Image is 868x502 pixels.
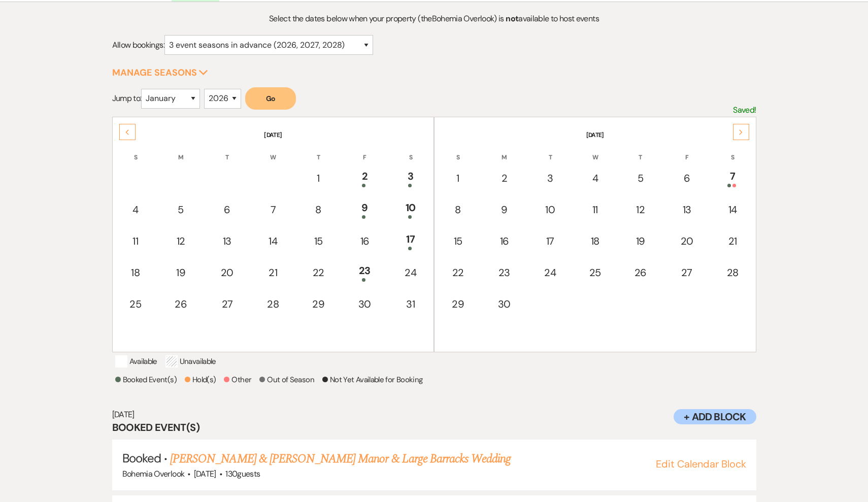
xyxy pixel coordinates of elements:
[347,200,382,219] div: 9
[579,265,611,280] div: 25
[441,233,475,249] div: 15
[534,233,566,249] div: 17
[664,141,710,162] th: F
[623,202,657,217] div: 12
[122,450,161,466] span: Booked
[394,169,427,187] div: 3
[623,233,657,249] div: 19
[112,93,142,104] span: Jump to:
[112,409,756,420] h6: [DATE]
[670,202,704,217] div: 13
[194,468,216,479] span: [DATE]
[487,171,521,186] div: 2
[302,296,335,312] div: 29
[119,265,152,280] div: 18
[115,374,177,386] p: Booked Event(s)
[257,202,289,217] div: 7
[506,13,518,24] strong: not
[579,171,611,186] div: 4
[711,141,754,162] th: S
[158,141,203,162] th: M
[122,468,185,479] span: Bohemia Overlook
[164,202,197,217] div: 5
[245,87,296,110] button: Go
[115,355,157,367] p: Available
[210,202,244,217] div: 6
[441,202,475,217] div: 8
[487,265,521,280] div: 23
[394,296,427,312] div: 31
[534,202,566,217] div: 10
[716,169,749,187] div: 7
[436,141,480,162] th: S
[347,296,382,312] div: 30
[302,233,335,249] div: 15
[394,231,427,250] div: 17
[579,233,611,249] div: 18
[112,420,756,434] h3: Booked Event(s)
[347,233,382,249] div: 16
[225,468,260,479] span: 130 guests
[164,233,197,249] div: 12
[389,141,432,162] th: S
[342,141,387,162] th: F
[534,265,566,280] div: 24
[204,141,250,162] th: T
[192,12,676,25] p: Select the dates below when your property (the Bohemia Overlook ) is available to host events
[257,233,289,249] div: 14
[165,355,216,367] p: Unavailable
[302,202,335,217] div: 8
[674,409,756,424] button: + Add Block
[164,265,197,280] div: 19
[579,202,611,217] div: 11
[224,374,251,386] p: Other
[257,265,289,280] div: 21
[251,141,295,162] th: W
[481,141,527,162] th: M
[259,374,314,386] p: Out of Season
[656,459,746,469] button: Edit Calendar Block
[528,141,572,162] th: T
[119,296,152,312] div: 25
[441,171,475,186] div: 1
[394,265,427,280] div: 24
[112,40,164,50] span: Allow bookings:
[302,265,335,280] div: 22
[670,233,704,249] div: 20
[441,265,475,280] div: 22
[623,265,657,280] div: 26
[210,233,244,249] div: 13
[347,169,382,187] div: 2
[185,374,216,386] p: Hold(s)
[487,202,521,217] div: 9
[302,171,335,186] div: 1
[164,296,197,312] div: 26
[534,171,566,186] div: 3
[487,296,521,312] div: 30
[257,296,289,312] div: 28
[347,263,382,282] div: 23
[322,374,422,386] p: Not Yet Available for Booking
[441,296,475,312] div: 29
[487,233,521,249] div: 16
[170,450,511,468] a: [PERSON_NAME] & [PERSON_NAME] Manor & Large Barracks Wedding
[573,141,617,162] th: W
[716,265,749,280] div: 28
[119,233,152,249] div: 11
[210,296,244,312] div: 27
[623,171,657,186] div: 5
[670,265,704,280] div: 27
[733,104,756,117] p: Saved!
[618,141,662,162] th: T
[119,202,152,217] div: 4
[716,202,749,217] div: 14
[436,118,755,140] th: [DATE]
[112,68,208,77] button: Manage Seasons
[114,118,433,140] th: [DATE]
[716,233,749,249] div: 21
[296,141,341,162] th: T
[210,265,244,280] div: 20
[670,171,704,186] div: 6
[114,141,157,162] th: S
[394,200,427,219] div: 10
